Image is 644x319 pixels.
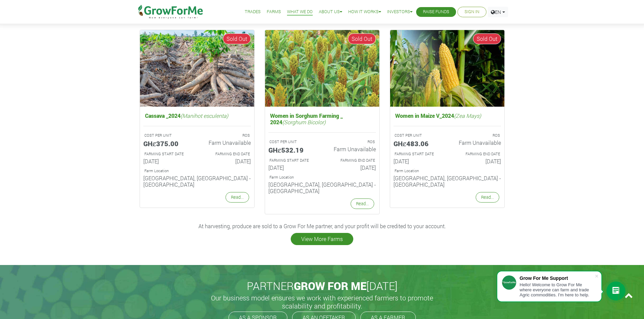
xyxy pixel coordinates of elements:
[351,198,374,209] a: Read...
[393,111,501,121] h5: Women in Maize V_2024
[282,118,326,126] i: (Sorghum Bicolor)
[327,164,376,171] h6: [DATE]
[319,8,342,16] a: About Us
[137,280,507,292] h2: PARTNER [DATE]
[452,158,501,164] h6: [DATE]
[488,7,508,17] a: EN
[476,192,499,203] a: Read...
[387,8,412,16] a: Investors
[294,278,366,293] span: GROW FOR ME
[390,30,504,107] img: growforme image
[473,33,501,44] span: Sold Out
[393,158,442,164] h6: [DATE]
[291,233,353,245] a: View More Farms
[269,158,316,163] p: Estimated Farming Start Date
[181,112,228,119] i: (Manihot esculenta)
[395,151,441,157] p: Estimated Farming Start Date
[268,164,317,171] h6: [DATE]
[327,146,376,152] h6: Farm Unavailable
[143,139,192,148] h5: GHȼ375.00
[328,158,375,163] p: Estimated Farming End Date
[143,175,251,188] h6: [GEOGRAPHIC_DATA], [GEOGRAPHIC_DATA] - [GEOGRAPHIC_DATA]
[268,146,317,154] h5: GHȼ532.19
[454,112,481,119] i: (Zea Mays)
[464,8,479,16] a: Sign In
[393,175,501,188] h6: [GEOGRAPHIC_DATA], [GEOGRAPHIC_DATA] - [GEOGRAPHIC_DATA]
[393,139,442,148] h5: GHȼ483.06
[453,151,500,157] p: Estimated Farming End Date
[265,30,379,106] img: growforme image
[452,139,501,146] h6: Farm Unavailable
[287,8,313,16] a: What We Do
[245,8,261,16] a: Trades
[202,139,251,146] h6: Farm Unavailable
[395,133,441,138] p: A unit is a quarter of an Acre
[269,139,316,145] p: A unit is a quarter of an Acre
[202,158,251,164] h6: [DATE]
[143,111,251,121] h5: Cassava _2024
[140,30,254,107] img: growforme image
[204,294,440,310] h5: Our business model ensures we work with experienced farmers to promote scalability and profitabil...
[453,133,500,138] p: ROS
[267,8,281,16] a: Farms
[423,8,449,16] a: Raise Funds
[348,33,376,44] span: Sold Out
[328,139,375,145] p: ROS
[395,168,500,174] p: Location of Farm
[348,8,381,16] a: How it Works
[141,222,504,230] p: At harvesting, produce are sold to a Grow For Me partner, and your profit will be credited to you...
[223,33,251,44] span: Sold Out
[144,133,191,138] p: A unit is a quarter of an Acre
[268,181,376,194] h6: [GEOGRAPHIC_DATA], [GEOGRAPHIC_DATA] - [GEOGRAPHIC_DATA]
[144,151,191,157] p: Estimated Farming Start Date
[143,158,192,164] h6: [DATE]
[269,175,375,180] p: Location of Farm
[203,151,250,157] p: Estimated Farming End Date
[203,133,250,138] p: ROS
[144,168,250,174] p: Location of Farm
[520,275,595,281] div: Grow For Me Support
[520,282,595,297] div: Hello! Welcome to Grow For Me where everyone can farm and trade Agric commodities. I'm here to help.
[225,192,249,203] a: Read...
[268,111,376,127] h5: Women in Sorghum Farming _ 2024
